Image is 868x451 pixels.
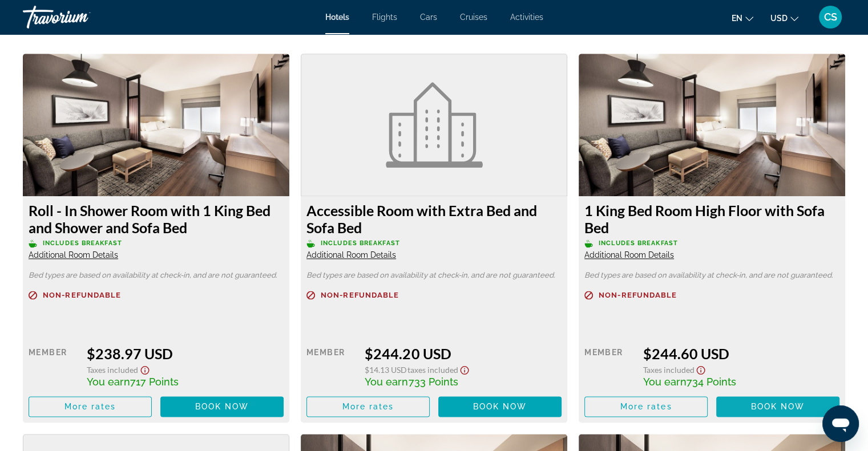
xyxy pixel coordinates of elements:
[386,82,483,168] img: hotel.svg
[584,345,634,388] div: Member
[29,345,78,388] div: Member
[23,2,137,32] a: Travorium
[43,291,121,299] span: Non-refundable
[306,396,430,417] button: More rates
[643,365,694,375] span: Taxes included
[365,365,407,375] span: $14.13 USD
[325,13,349,22] a: Hotels
[64,402,116,411] span: More rates
[195,402,249,411] span: Book now
[87,345,284,362] div: $238.97 USD
[420,13,437,22] a: Cars
[306,250,396,259] span: Additional Room Details
[822,405,859,442] iframe: Button to launch messaging window
[694,362,708,375] button: Show Taxes and Fees disclaimer
[29,250,118,259] span: Additional Room Details
[584,396,708,417] button: More rates
[686,376,736,388] span: 734 Points
[342,402,394,411] span: More rates
[824,11,837,23] span: CS
[29,271,284,279] p: Bed types are based on availability at check-in, and are not guaranteed.
[643,376,686,388] span: You earn
[321,291,399,299] span: Non-refundable
[29,202,284,236] h3: Roll - In Shower Room with 1 King Bed and Shower and Sofa Bed
[458,362,471,375] button: Show Taxes and Fees disclaimer
[87,365,138,375] span: Taxes included
[732,10,753,26] button: Change language
[599,291,677,299] span: Non-refundable
[43,239,122,247] span: Includes Breakfast
[751,402,805,411] span: Book now
[716,396,839,417] button: Book now
[732,14,742,23] span: en
[584,202,839,236] h3: 1 King Bed Room High Floor with Sofa Bed
[620,402,672,411] span: More rates
[643,345,839,362] div: $244.60 USD
[87,376,130,388] span: You earn
[599,239,678,247] span: Includes Breakfast
[23,54,289,196] img: 52cef3fb-fd96-4946-a58c-402eceb1363d.jpeg
[584,250,674,259] span: Additional Room Details
[579,54,845,196] img: 52cef3fb-fd96-4946-a58c-402eceb1363d.jpeg
[160,396,284,417] button: Book now
[584,271,839,279] p: Bed types are based on availability at check-in, and are not guaranteed.
[408,376,458,388] span: 733 Points
[130,376,179,388] span: 717 Points
[372,13,397,22] a: Flights
[438,396,562,417] button: Book now
[510,13,543,22] a: Activities
[365,376,408,388] span: You earn
[770,10,798,26] button: Change currency
[770,14,788,23] span: USD
[306,345,356,388] div: Member
[407,365,458,375] span: Taxes included
[306,202,562,236] h3: Accessible Room with Extra Bed and Sofa Bed
[460,13,487,22] a: Cruises
[473,402,527,411] span: Book now
[321,239,400,247] span: Includes Breakfast
[306,271,562,279] p: Bed types are based on availability at check-in, and are not guaranteed.
[365,345,562,362] div: $244.20 USD
[815,5,845,29] button: User Menu
[138,362,152,375] button: Show Taxes and Fees disclaimer
[29,396,152,417] button: More rates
